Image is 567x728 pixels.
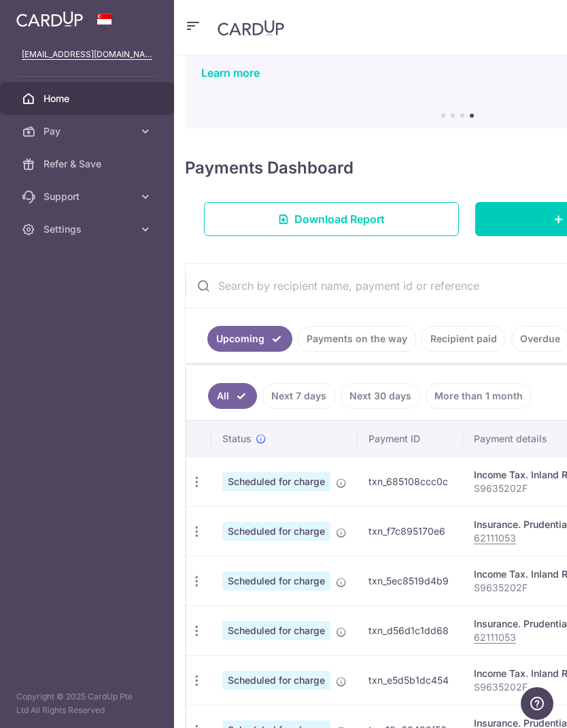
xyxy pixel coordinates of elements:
[218,20,284,36] img: CardUp
[44,157,133,171] span: Refer & Save
[208,383,257,409] a: All
[358,606,463,655] td: txn_d56d1c1dd68
[204,202,459,236] a: Download Report
[185,156,354,180] h4: Payments Dashboard
[222,522,330,541] span: Scheduled for charge
[358,506,463,556] td: txn_f7c895170e6
[222,472,330,491] span: Scheduled for charge
[44,222,133,236] span: Settings
[222,671,330,690] span: Scheduled for charge
[422,326,506,352] a: Recipient paid
[358,655,463,705] td: txn_e5d5b1dc454
[426,383,532,409] a: More than 1 month
[521,687,553,721] iframe: Opens a widget where you can find more information
[358,457,463,506] td: txn_685108ccc0c
[44,92,133,105] span: Home
[262,383,335,409] a: Next 7 days
[44,190,133,203] span: Support
[298,326,416,352] a: Payments on the way
[207,326,292,352] a: Upcoming
[44,125,133,138] span: Pay
[294,211,385,227] span: Download Report
[358,421,463,457] th: Payment ID
[222,621,330,640] span: Scheduled for charge
[222,432,252,446] span: Status
[201,66,260,80] a: Learn more
[341,383,420,409] a: Next 30 days
[358,556,463,606] td: txn_5ec8519d4b9
[222,572,330,591] span: Scheduled for charge
[16,11,83,27] img: CardUp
